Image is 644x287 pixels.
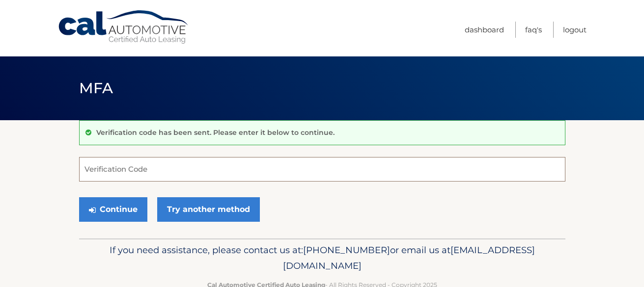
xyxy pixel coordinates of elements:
[525,22,542,38] a: FAQ's
[79,79,113,97] span: MFA
[96,128,335,137] p: Verification code has been sent. Please enter it below to continue.
[465,22,504,38] a: Dashboard
[157,197,260,222] a: Try another method
[303,244,390,256] span: [PHONE_NUMBER]
[57,10,190,45] a: Cal Automotive
[79,157,565,182] input: Verification Code
[563,22,587,38] a: Logout
[283,244,535,271] span: [EMAIL_ADDRESS][DOMAIN_NAME]
[79,197,147,222] button: Continue
[85,242,559,274] p: If you need assistance, please contact us at: or email us at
